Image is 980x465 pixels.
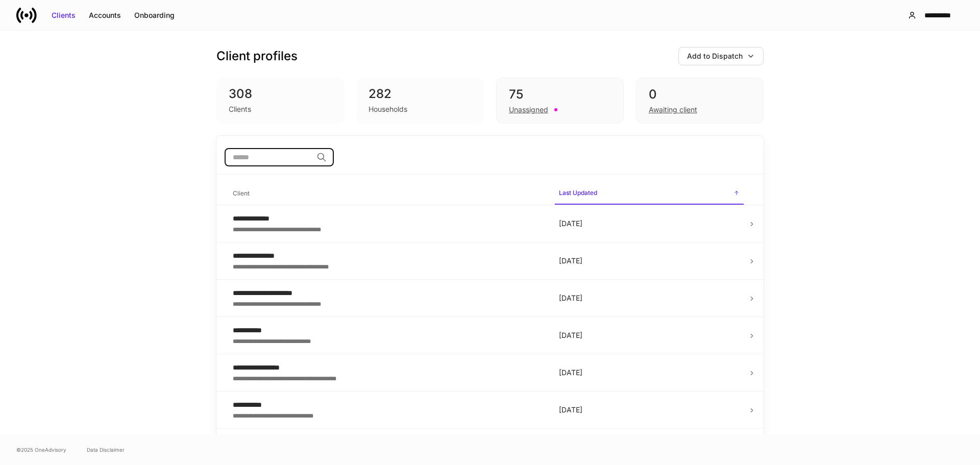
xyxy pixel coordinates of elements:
[559,368,740,378] p: [DATE]
[233,188,250,198] h6: Client
[496,78,624,124] div: 75Unassigned
[559,218,740,229] p: [DATE]
[82,7,128,23] button: Accounts
[229,86,332,102] div: 308
[559,256,740,266] p: [DATE]
[687,51,743,61] div: Add to Dispatch
[509,86,611,103] div: 75
[45,7,82,23] button: Clients
[559,330,740,340] p: [DATE]
[369,104,407,114] div: Households
[52,10,76,20] div: Clients
[559,405,740,415] p: [DATE]
[216,48,298,64] h3: Client profiles
[559,293,740,303] p: [DATE]
[229,104,251,114] div: Clients
[649,105,697,115] div: Awaiting client
[87,446,125,454] a: Data Disclaimer
[555,183,744,205] span: Last Updated
[636,78,764,124] div: 0Awaiting client
[89,10,121,20] div: Accounts
[649,86,751,103] div: 0
[509,105,548,115] div: Unassigned
[16,446,66,454] span: © 2025 OneAdvisory
[128,7,181,23] button: Onboarding
[229,183,547,204] span: Client
[678,47,764,65] button: Add to Dispatch
[559,188,597,198] h6: Last Updated
[369,86,472,102] div: 282
[134,10,175,20] div: Onboarding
